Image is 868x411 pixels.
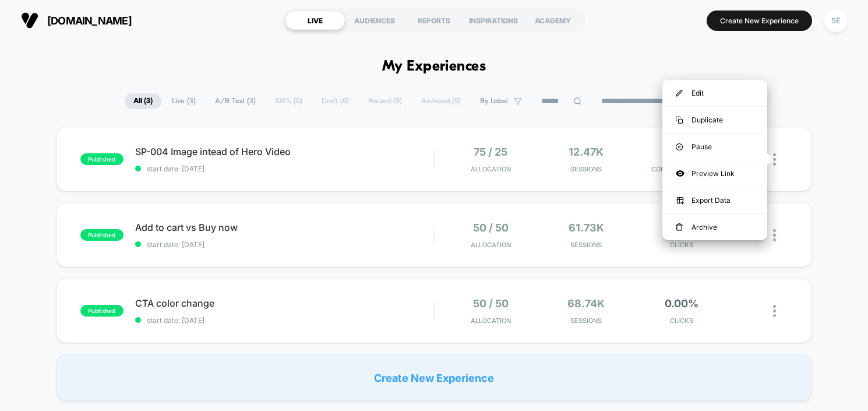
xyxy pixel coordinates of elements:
[207,111,235,139] button: Play, NEW DEMO 2025-VEED.mp4
[707,10,812,31] button: Create New Experience
[135,164,433,173] span: start date: [DATE]
[285,11,345,30] div: LIVE
[404,11,464,30] div: REPORTS
[480,97,508,106] span: By Label
[471,317,511,325] span: Allocation
[163,93,204,109] span: Live ( 3 )
[359,229,394,240] input: Volume
[125,93,161,109] span: All ( 3 )
[662,187,767,213] div: Export Data
[541,317,631,325] span: Sessions
[135,297,433,309] span: CTA color change
[541,165,631,173] span: Sessions
[206,93,264,109] span: A/B Test ( 3 )
[676,90,683,97] img: menu
[662,134,767,160] div: Pause
[662,214,767,240] div: Archive
[637,317,726,325] span: CLICKS
[80,305,124,317] span: published
[471,165,511,173] span: Allocation
[135,240,433,249] span: start date: [DATE]
[824,9,847,32] div: SE
[471,241,511,249] span: Allocation
[662,80,767,106] div: Edit
[773,305,776,317] img: close
[676,143,683,150] img: menu
[21,12,38,29] img: Visually logo
[135,146,433,157] span: SP-004 Image intead of Hero Video
[676,117,683,124] img: menu
[80,153,124,165] span: published
[17,11,135,30] button: [DOMAIN_NAME]
[637,165,726,173] span: CONVERSION RATE
[541,241,631,249] span: Sessions
[637,241,726,249] span: CLICKS
[57,354,811,401] div: Create New Experience
[662,107,767,133] div: Duplicate
[345,11,404,30] div: AUDIENCES
[665,297,698,310] span: 0.00%
[821,9,851,33] button: SE
[9,209,436,220] input: Seek
[567,297,605,310] span: 68.74k
[47,15,132,27] span: [DOMAIN_NAME]
[569,146,604,158] span: 12.47k
[773,229,776,241] img: close
[135,222,433,233] span: Add to cart vs Buy now
[474,146,507,158] span: 75 / 25
[80,229,124,241] span: published
[6,224,24,243] button: Play, NEW DEMO 2025-VEED.mp4
[464,11,523,30] div: INSPIRATIONS
[309,227,336,240] div: Current time
[135,316,433,325] span: start date: [DATE]
[662,160,767,187] div: Preview Link
[473,222,509,234] span: 50 / 50
[473,297,509,310] span: 50 / 50
[569,222,604,234] span: 61.73k
[676,223,683,231] img: menu
[382,58,486,75] h1: My Experiences
[523,11,583,30] div: ACADEMY
[773,153,776,166] img: close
